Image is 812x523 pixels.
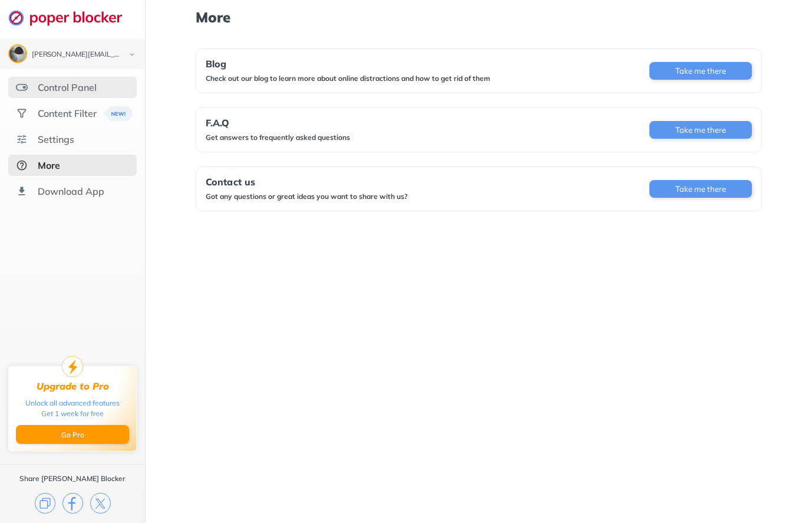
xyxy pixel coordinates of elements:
[125,48,139,61] img: chevron-bottom-black.svg
[32,51,119,59] div: thomason.kb@gmail.com
[206,117,350,128] div: F.A.Q
[206,133,350,142] div: Get answers to frequently asked questions
[62,493,83,514] img: facebook.svg
[37,381,109,392] div: Upgrade to Pro
[25,398,120,408] div: Unlock all advanced features
[16,81,28,93] img: features.svg
[16,159,28,171] img: about-selected.svg
[41,408,104,419] div: Get 1 week for free
[90,493,111,514] img: x.svg
[38,185,104,197] div: Download App
[38,107,97,119] div: Content Filter
[649,180,752,198] button: Take me there
[8,9,135,26] img: logo-webpage.svg
[9,45,26,62] img: ACg8ocJJxHPnsYY6L6fywk2H1JuwB6EHpS4HFtyIKa83y3VLzKFo-uQ=s96-c
[206,192,408,201] div: Got any questions or great ideas you want to share with us?
[104,106,133,121] img: menuBanner.svg
[196,9,762,25] h1: More
[16,107,28,119] img: social.svg
[206,74,490,83] div: Check out our blog to learn more about online distractions and how to get rid of them
[16,425,129,444] button: Go Pro
[35,493,55,514] img: copy.svg
[16,185,28,197] img: download-app.svg
[206,58,490,69] div: Blog
[16,133,28,145] img: settings.svg
[19,474,126,483] div: Share [PERSON_NAME] Blocker
[38,133,74,145] div: Settings
[206,176,408,187] div: Contact us
[649,121,752,139] button: Take me there
[62,356,83,377] img: upgrade-to-pro.svg
[649,62,752,80] button: Take me there
[38,159,60,171] div: More
[38,81,97,93] div: Control Panel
